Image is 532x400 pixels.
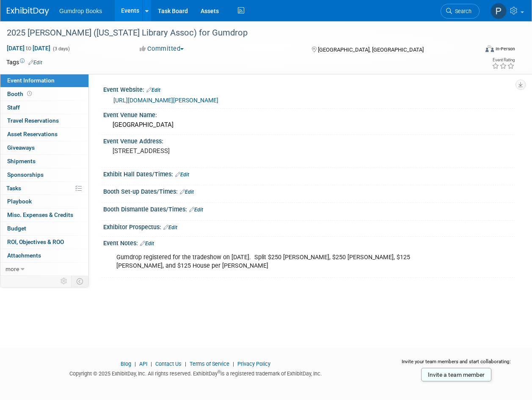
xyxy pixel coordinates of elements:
span: to [25,45,33,52]
button: Committed [137,44,187,53]
a: Booth [0,88,88,101]
a: Privacy Policy [237,361,270,367]
a: Staff [0,101,88,114]
span: (3 days) [52,46,70,52]
a: Edit [163,225,177,230]
div: Copyright © 2025 ExhibitDay, Inc. All rights reserved. ExhibitDay is a registered trademark of Ex... [6,368,385,378]
a: Search [441,4,480,19]
pre: [STREET_ADDRESS] [113,147,265,155]
a: Event Information [0,74,88,87]
span: Asset Reservations [7,131,58,137]
div: Booth Set-up Dates/Times: [103,185,515,196]
a: Playbook [0,195,88,208]
a: Terms of Service [190,361,229,367]
span: Misc. Expenses & Credits [7,211,73,218]
a: Invite a team member [421,368,491,381]
div: Event Format [441,44,515,57]
div: Booth Dismantle Dates/Times: [103,203,515,214]
span: Attachments [7,252,41,259]
a: Shipments [0,155,88,168]
a: more [0,263,88,276]
span: Shipments [7,158,36,164]
span: ROI, Objectives & ROO [7,238,64,245]
div: Event Venue Name: [103,109,515,119]
td: Toggle Event Tabs [72,276,89,287]
a: Sponsorships [0,168,88,181]
a: Blog [121,361,131,367]
a: [URL][DOMAIN_NAME][PERSON_NAME] [113,97,218,104]
span: Sponsorships [7,171,44,178]
div: Exhibitor Prospectus: [103,221,515,232]
span: Booth [7,90,33,97]
span: [GEOGRAPHIC_DATA], [GEOGRAPHIC_DATA] [318,47,424,53]
div: In-Person [495,46,515,52]
a: Edit [189,207,203,213]
img: ExhibitDay [7,7,49,16]
div: Event Rating [492,58,515,62]
a: Asset Reservations [0,128,88,141]
a: Travel Reservations [0,114,88,127]
a: Edit [180,189,194,195]
span: | [183,361,188,367]
span: Tasks [6,185,21,192]
div: 2025 [PERSON_NAME] ([US_STATE] Library Assoc) for Gumdrop [4,25,471,41]
a: Edit [175,172,189,178]
a: Contact Us [155,361,182,367]
img: Pam Fitzgerald [491,3,507,19]
img: Format-Inperson.png [485,45,494,52]
span: Search [452,8,471,14]
div: Event Venue Address: [103,135,515,145]
a: Misc. Expenses & Credits [0,208,88,222]
div: Gumdrop registered for the tradeshow on [DATE]. Split $250 [PERSON_NAME], $250 [PERSON_NAME], $12... [110,249,433,274]
span: Playbook [7,198,32,205]
a: API [139,361,147,367]
td: Personalize Event Tab Strip [57,276,72,287]
div: Event Website: [103,83,515,94]
span: | [132,361,138,367]
span: Travel Reservations [7,117,59,124]
span: | [149,361,154,367]
span: Staff [7,104,20,111]
span: [DATE] [DATE] [6,44,51,52]
div: [GEOGRAPHIC_DATA] [110,118,509,132]
a: Edit [140,241,154,247]
span: Budget [7,225,26,232]
div: Event Notes: [103,237,515,248]
span: Event Information [7,77,55,84]
a: ROI, Objectives & ROO [0,236,88,249]
a: Tasks [0,182,88,195]
td: Tags [6,58,42,66]
span: Giveaways [7,144,35,151]
span: more [6,266,19,272]
span: | [231,361,236,367]
div: Invite your team members and start collaborating: [397,358,515,371]
div: Exhibit Hall Dates/Times: [103,168,515,179]
sup: ® [218,370,221,374]
a: Edit [146,87,160,93]
a: Budget [0,222,88,235]
a: Giveaways [0,141,88,154]
span: Booth not reserved yet [25,90,33,97]
span: Gumdrop Books [59,8,102,14]
a: Edit [28,60,42,66]
a: Attachments [0,249,88,262]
